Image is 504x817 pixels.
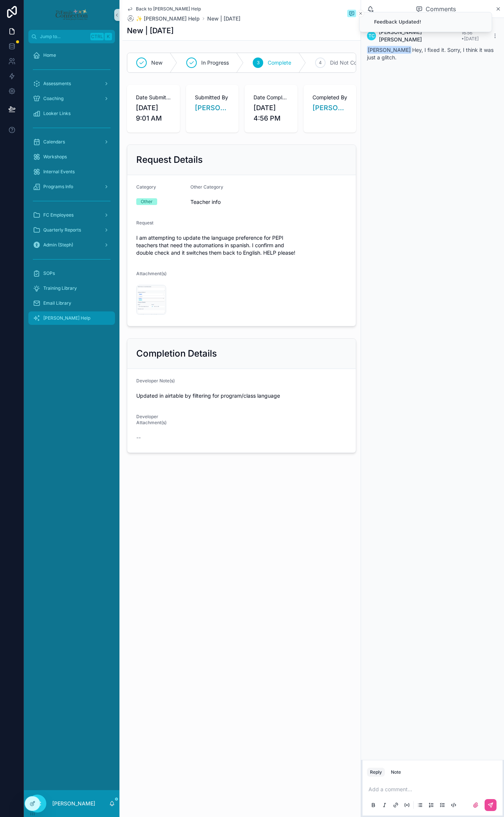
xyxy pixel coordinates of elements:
span: [DATE] 9:01 AM [136,103,171,124]
a: Programs Info [28,180,115,193]
span: [PERSON_NAME] [PERSON_NAME] [379,28,461,43]
span: Other Category [190,184,223,190]
button: Reply [367,768,385,777]
span: Attachment(s) [136,271,167,276]
span: TC [368,33,375,39]
span: Jump to... [40,34,87,40]
a: Quarterly Reports [28,223,115,237]
span: [PERSON_NAME] Help [43,315,90,321]
span: Developer Attachment(s) [136,414,167,425]
span: New [151,59,162,66]
span: I am attempting to update the language preference for PEPI teachers that need the automations in ... [136,234,347,257]
span: Complete [268,59,291,66]
span: Developer Note(s) [136,378,175,383]
p: [PERSON_NAME] [52,800,95,807]
a: Calendars [28,135,115,149]
span: [DATE] 4:56 PM [253,103,289,124]
span: [PERSON_NAME] [367,46,411,54]
h1: New | [DATE] [127,25,174,36]
span: Comments [426,4,456,13]
a: Training Library [28,282,115,295]
a: Back to [PERSON_NAME] Help [127,6,201,12]
a: Coaching [28,92,115,105]
span: Back to [PERSON_NAME] Help [136,6,201,12]
span: Date Completed [253,94,289,101]
a: [PERSON_NAME] Help [28,311,115,325]
a: ✨ [PERSON_NAME] Help [127,15,200,22]
span: In Progress [201,59,229,66]
img: App logo [55,9,88,21]
span: 16:56 • [DATE] [461,30,479,41]
a: Email Library [28,296,115,310]
span: Request [136,220,153,226]
span: SOPs [43,270,55,276]
span: Email Library [43,300,71,306]
span: Looker Links [43,111,71,117]
span: Calendars [43,139,65,145]
a: Looker Links [28,107,115,120]
span: Coaching [43,96,63,102]
span: Submitted By [195,94,230,101]
a: Admin (Steph) [28,238,115,252]
span: Did Not Complete [330,59,374,66]
span: Home [43,52,56,58]
span: ✨ [PERSON_NAME] Help [136,15,200,22]
div: Note [391,769,401,775]
div: scrollable content [24,43,119,335]
a: New | [DATE] [207,15,240,22]
button: Note [388,768,404,777]
a: Workshops [28,150,115,164]
h2: Request Details [136,154,203,166]
span: Programs Info [43,184,73,190]
a: Internal Events [28,165,115,178]
span: Quarterly Reports [43,227,81,233]
button: Close toast [357,10,364,17]
span: Workshops [43,154,67,160]
span: Internal Events [43,169,75,175]
div: Other [141,198,153,205]
span: Hey, I fixed it. Sorry, I think it was just a glitch. [367,47,494,60]
span: Teacher info [190,198,239,206]
a: Home [28,49,115,62]
span: Assessments [43,81,71,87]
span: 4 [319,60,322,66]
a: Assessments [28,77,115,90]
span: Training Library [43,285,77,291]
a: SOPs [28,267,115,280]
span: Ctrl [90,33,104,40]
span: Admin (Steph) [43,242,73,248]
span: Completed By [312,94,348,101]
a: FC Employees [28,208,115,222]
span: 3 [257,60,259,66]
span: FC Employees [43,212,74,218]
span: K [105,34,111,40]
h2: Completion Details [136,348,217,360]
span: Date Submitted [136,94,171,101]
span: -- [136,434,141,441]
span: Category [136,184,156,190]
button: Jump to...CtrlK [28,30,115,43]
a: [PERSON_NAME] [195,103,230,113]
div: Feedback Updated! [374,18,421,26]
a: [PERSON_NAME] [312,103,348,113]
span: Updated in airtable by filtering for program/class language [136,392,347,400]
